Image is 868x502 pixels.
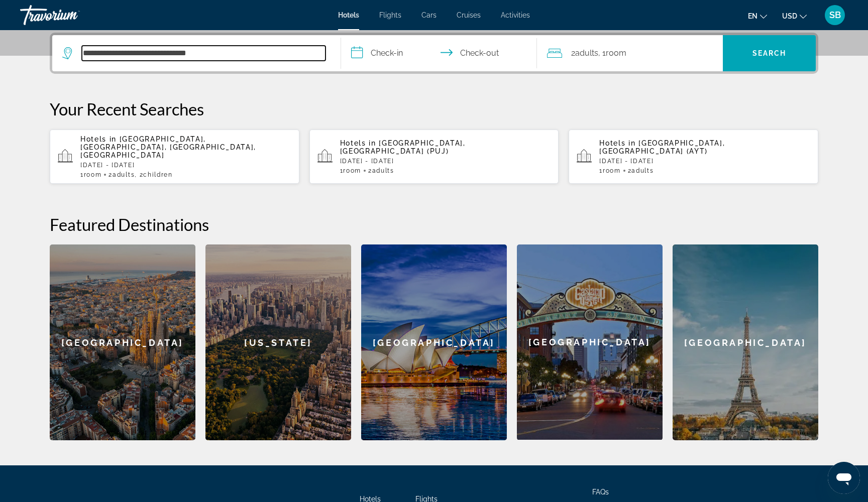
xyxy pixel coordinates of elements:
[113,171,135,178] span: Adults
[143,171,172,178] span: Children
[575,48,598,58] span: Adults
[628,167,654,174] span: 2
[205,244,351,440] div: [US_STATE]
[50,99,818,119] p: Your Recent Searches
[135,171,173,178] span: , 2
[828,462,860,494] iframe: Button to launch messaging window
[205,244,351,440] a: New York[US_STATE]
[673,244,818,440] div: [GEOGRAPHIC_DATA]
[379,11,401,19] a: Flights
[606,48,626,58] span: Room
[82,46,325,61] input: Search hotel destination
[501,11,530,19] a: Activities
[598,46,626,60] span: , 1
[603,167,621,174] span: Room
[517,244,663,440] a: San Diego[GEOGRAPHIC_DATA]
[752,49,787,57] span: Search
[537,35,723,71] button: Travelers: 2 adults, 0 children
[829,10,841,20] span: SB
[569,129,818,184] button: Hotels in [GEOGRAPHIC_DATA], [GEOGRAPHIC_DATA] (AYT)[DATE] - [DATE]1Room2Adults
[80,135,117,143] span: Hotels in
[50,129,299,184] button: Hotels in [GEOGRAPHIC_DATA], [GEOGRAPHIC_DATA], [GEOGRAPHIC_DATA], [GEOGRAPHIC_DATA][DATE] - [DAT...
[50,244,195,440] a: Barcelona[GEOGRAPHIC_DATA]
[517,244,663,440] div: [GEOGRAPHIC_DATA]
[631,167,654,174] span: Adults
[343,167,361,174] span: Room
[80,135,256,159] span: [GEOGRAPHIC_DATA], [GEOGRAPHIC_DATA], [GEOGRAPHIC_DATA], [GEOGRAPHIC_DATA]
[50,214,818,234] h2: Featured Destinations
[340,139,466,155] span: [GEOGRAPHIC_DATA], [GEOGRAPHIC_DATA] (PUJ)
[340,167,361,174] span: 1
[599,139,635,147] span: Hotels in
[822,5,848,26] button: User Menu
[340,158,551,165] p: [DATE] - [DATE]
[372,167,394,174] span: Adults
[338,11,359,19] a: Hotels
[748,12,757,20] span: en
[599,167,620,174] span: 1
[571,46,598,60] span: 2
[592,488,609,496] a: FAQs
[20,2,121,28] a: Travorium
[748,9,767,23] button: Change language
[368,167,394,174] span: 2
[80,162,291,169] p: [DATE] - [DATE]
[361,244,507,440] div: [GEOGRAPHIC_DATA]
[782,12,797,20] span: USD
[599,158,810,165] p: [DATE] - [DATE]
[421,11,437,19] a: Cars
[52,35,816,71] div: Search widget
[80,171,101,178] span: 1
[457,11,481,19] a: Cruises
[84,171,102,178] span: Room
[782,9,807,23] button: Change currency
[673,244,818,440] a: Paris[GEOGRAPHIC_DATA]
[599,139,725,155] span: [GEOGRAPHIC_DATA], [GEOGRAPHIC_DATA] (AYT)
[50,244,195,440] div: [GEOGRAPHIC_DATA]
[341,35,537,71] button: Select check in and out date
[309,129,559,184] button: Hotels in [GEOGRAPHIC_DATA], [GEOGRAPHIC_DATA] (PUJ)[DATE] - [DATE]1Room2Adults
[723,35,816,71] button: Search
[340,139,376,147] span: Hotels in
[361,244,507,440] a: Sydney[GEOGRAPHIC_DATA]
[108,171,135,178] span: 2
